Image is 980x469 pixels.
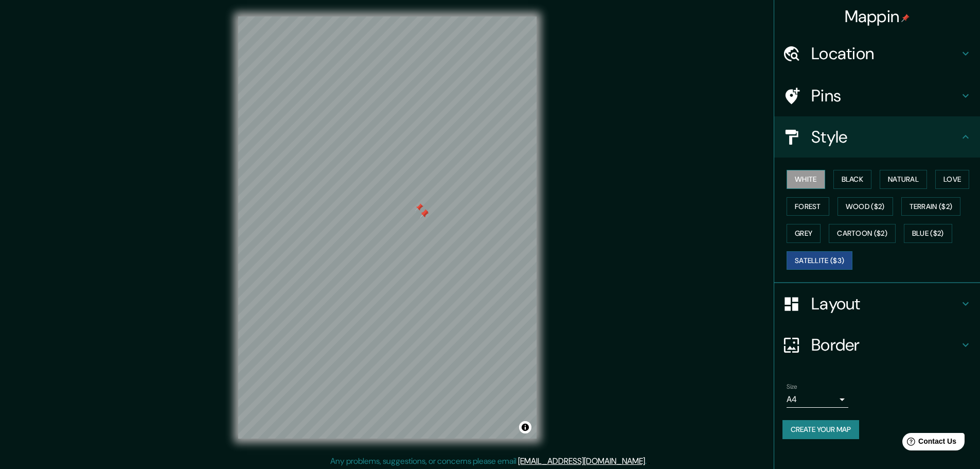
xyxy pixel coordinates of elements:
[901,197,961,216] button: Terrain ($2)
[811,293,959,314] h4: Layout
[774,75,980,116] div: Pins
[787,391,848,408] div: A4
[935,170,969,189] button: Love
[880,170,927,189] button: Natural
[518,456,645,466] a: [EMAIL_ADDRESS][DOMAIN_NAME]
[888,429,969,458] iframe: Help widget launcher
[782,420,859,439] button: Create your map
[787,197,829,216] button: Forest
[519,421,531,433] button: Toggle attribution
[811,335,959,355] h4: Border
[787,170,825,189] button: White
[838,197,893,216] button: Wood ($2)
[774,324,980,366] div: Border
[774,116,980,158] div: Style
[901,14,910,22] img: pin-icon.png
[648,455,650,467] div: .
[774,283,980,324] div: Layout
[774,33,980,74] div: Location
[845,6,910,27] h4: Mappin
[787,224,821,243] button: Grey
[829,224,896,243] button: Cartoon ($2)
[238,16,537,439] canvas: Map
[833,170,872,189] button: Black
[811,43,959,64] h4: Location
[904,224,952,243] button: Blue ($2)
[787,383,797,391] label: Size
[787,251,852,270] button: Satellite ($3)
[811,127,959,147] h4: Style
[811,85,959,106] h4: Pins
[647,455,648,467] div: .
[330,455,647,467] p: Any problems, suggestions, or concerns please email .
